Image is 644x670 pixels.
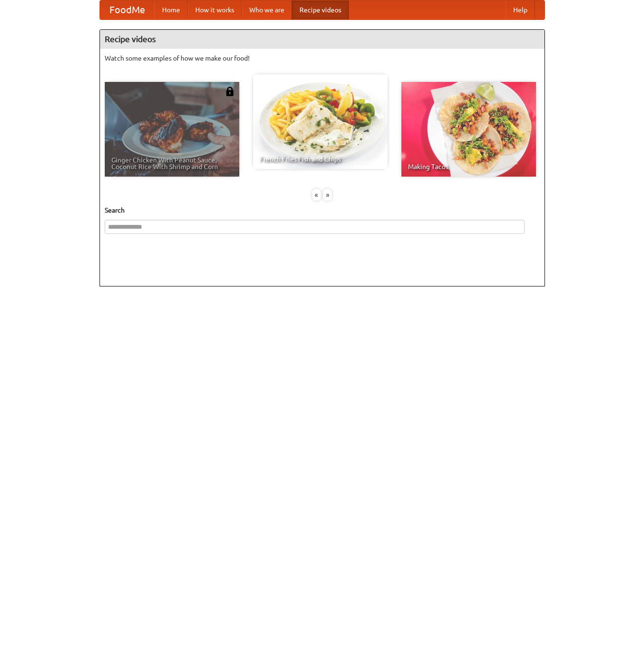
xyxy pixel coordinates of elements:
[323,189,332,201] div: »
[225,87,235,96] img: 483408.png
[401,82,536,177] a: Making Tacos
[188,0,242,19] a: How it works
[105,54,540,63] p: Watch some examples of how we make our food!
[242,0,292,19] a: Who we are
[100,0,154,19] a: FoodMe
[408,163,529,170] span: Making Tacos
[253,74,388,169] a: French Fries Fish and Chips
[506,0,535,19] a: Help
[312,189,321,201] div: «
[292,0,349,19] a: Recipe videos
[100,30,544,49] h4: Recipe videos
[105,205,540,215] h5: Search
[260,156,381,162] span: French Fries Fish and Chips
[154,0,188,19] a: Home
